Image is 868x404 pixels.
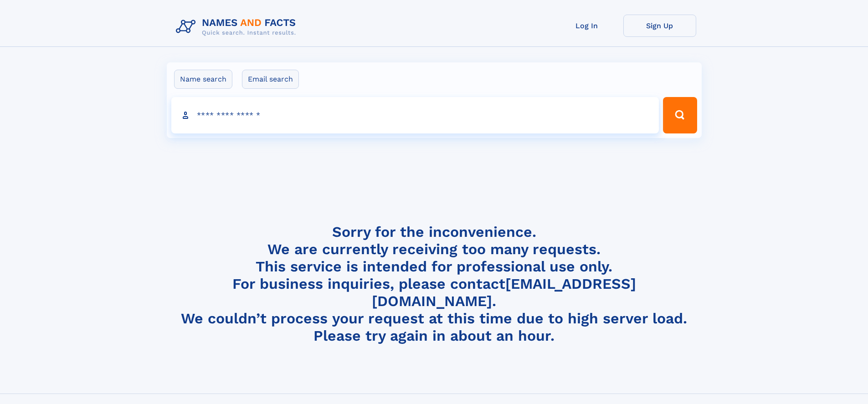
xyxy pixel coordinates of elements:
[172,223,696,345] h4: Sorry for the inconvenience. We are currently receiving too many requests. This service is intend...
[242,70,299,89] label: Email search
[174,70,232,89] label: Name search
[623,15,696,37] a: Sign Up
[372,275,636,310] a: [EMAIL_ADDRESS][DOMAIN_NAME]
[550,15,623,37] a: Log In
[171,97,659,133] input: search input
[172,15,303,39] img: Logo Names and Facts
[663,97,697,133] button: Search Button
